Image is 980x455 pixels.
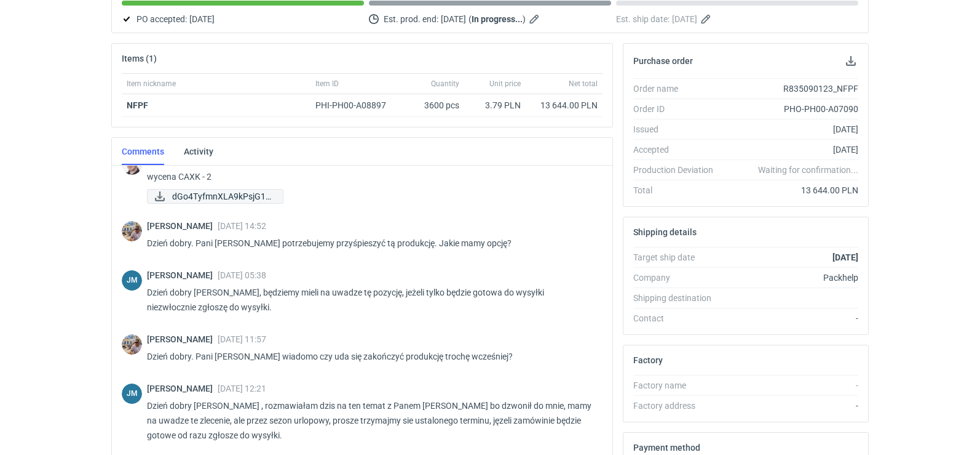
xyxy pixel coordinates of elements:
div: - [723,400,858,412]
p: Dzień dobry [PERSON_NAME] , rozmawiałam dzis na ten temat z Panem [PERSON_NAME] bo dzwonił do mni... [147,398,593,443]
h2: Items (1) [122,54,157,63]
strong: [DATE] [832,252,858,262]
div: Issued [633,123,723,135]
span: [DATE] 05:38 [218,270,266,280]
span: [PERSON_NAME] [147,221,218,231]
div: Est. prod. end: [369,12,611,26]
span: Unit price [489,79,521,89]
span: [DATE] [189,12,215,26]
button: Edit estimated production end date [528,12,543,26]
p: wycena CAXK - 2 [147,169,593,184]
div: Est. ship date: [616,12,858,26]
span: dGo4TyfmnXLA9kPsjG1J... [172,190,273,203]
figcaption: JM [122,270,142,291]
button: Edit estimated shipping date [700,12,714,26]
span: [DATE] 11:57 [218,334,266,344]
em: ( [468,14,472,24]
div: Order name [633,83,723,95]
a: Activity [184,138,213,165]
span: [PERSON_NAME] [147,334,218,344]
div: Shipping destination [633,292,723,304]
div: Contact [633,312,723,324]
div: dGo4TyfmnXLA9kPsjG1J7gO9UYOYZR2aoDdlVDIG (1).docx [147,189,270,204]
h2: Shipping details [633,227,697,237]
a: Comments [122,138,164,165]
div: Production Deviation [633,164,723,176]
img: Michał Palasek [122,334,142,355]
em: Waiting for confirmation... [758,164,858,176]
div: Accepted [633,143,723,156]
span: [DATE] 12:21 [218,384,266,393]
span: [PERSON_NAME] [147,270,218,280]
span: Item nickname [127,79,176,89]
span: [DATE] 14:52 [218,221,266,231]
div: Factory name [633,379,723,392]
p: Dzień dobry. Pani [PERSON_NAME] potrzebujemy przyśpieszyć tą produkcję. Jakie mamy opcję? [147,236,593,251]
div: 3600 pcs [403,94,464,117]
div: [DATE] [723,123,858,135]
div: Packhelp [723,272,858,284]
div: Target ship date [633,251,723,264]
div: Order ID [633,103,723,115]
div: 3.79 PLN [469,99,521,111]
span: Net total [569,79,598,89]
div: 13 644.00 PLN [531,99,598,111]
div: Company [633,272,723,284]
p: Dzień dobry. Pani [PERSON_NAME] wiadomo czy uda się zakończyć produkcję trochę wcześniej? [147,349,593,364]
img: Michał Palasek [122,221,142,241]
div: Factory address [633,400,723,412]
span: [DATE] [441,12,466,26]
figcaption: JM [122,384,142,404]
a: dGo4TyfmnXLA9kPsjG1J... [147,189,283,204]
div: R835090123_NFPF [723,83,858,95]
div: PHI-PH00-A08897 [315,99,398,111]
div: PHO-PH00-A07090 [723,103,858,115]
span: [PERSON_NAME] [147,384,218,393]
em: ) [523,14,526,24]
div: - [723,379,858,392]
span: Item ID [315,79,339,89]
div: Joanna Myślak [122,384,142,404]
div: 13 644.00 PLN [723,184,858,196]
p: Dzień dobry [PERSON_NAME], będziemy mieli na uwadze tę pozycję, jeżeli tylko będzie gotowa do wys... [147,285,593,315]
strong: In progress... [472,14,523,24]
button: Download PO [844,54,858,68]
span: [DATE] [672,12,697,26]
span: Quantity [431,79,459,89]
div: Joanna Myślak [122,270,142,291]
div: Total [633,184,723,196]
div: - [723,312,858,324]
strong: NFPF [127,100,148,110]
h2: Payment method [633,443,700,453]
div: [DATE] [723,143,858,156]
div: PO accepted: [122,12,364,26]
h2: Purchase order [633,56,693,66]
h2: Factory [633,355,663,365]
